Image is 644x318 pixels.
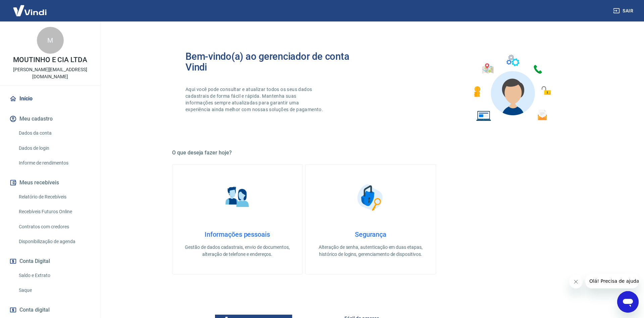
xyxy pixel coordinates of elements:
a: Informe de rendimentos [16,156,92,170]
span: Conta digital [19,305,50,315]
p: MOUTINHO E CIA LTDA [13,56,87,63]
a: Conta digital [8,303,92,317]
iframe: Fechar mensagem [569,275,583,288]
h2: Bem-vindo(a) ao gerenciador de conta Vindi [185,51,371,73]
a: SegurançaSegurançaAlteração de senha, autenticação em duas etapas, histórico de logins, gerenciam... [305,164,436,274]
p: Alteração de senha, autenticação em duas etapas, histórico de logins, gerenciamento de dispositivos. [316,244,425,258]
img: Vindi [8,0,52,21]
button: Meus recebíveis [8,175,92,190]
button: Sair [612,5,636,17]
img: Imagem de um avatar masculino com diversos icones exemplificando as funcionalidades do gerenciado... [468,51,556,125]
h5: O que deseja fazer hoje? [172,149,569,156]
a: Saque [16,283,92,297]
h4: Informações pessoais [183,230,291,238]
a: Dados da conta [16,126,92,140]
a: Disponibilização de agenda [16,235,92,248]
img: Informações pessoais [221,181,254,214]
a: Informações pessoaisInformações pessoaisGestão de dados cadastrais, envio de documentos, alteraçã... [172,164,303,274]
p: Aqui você pode consultar e atualizar todos os seus dados cadastrais de forma fácil e rápida. Mant... [185,86,324,113]
img: Segurança [354,181,387,214]
div: M [37,27,64,54]
iframe: Botão para abrir a janela de mensagens [617,291,639,313]
a: Relatório de Recebíveis [16,190,92,204]
a: Contratos com credores [16,220,92,234]
a: Início [8,91,92,106]
a: Dados de login [16,141,92,155]
button: Meu cadastro [8,111,92,126]
a: Saldo e Extrato [16,269,92,282]
a: Recebíveis Futuros Online [16,205,92,219]
p: Gestão de dados cadastrais, envio de documentos, alteração de telefone e endereços. [183,244,291,258]
button: Conta Digital [8,254,92,269]
span: Olá! Precisa de ajuda? [4,5,56,10]
p: [PERSON_NAME][EMAIL_ADDRESS][DOMAIN_NAME] [5,66,95,80]
iframe: Mensagem da empresa [585,274,639,288]
h4: Segurança [316,230,425,238]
